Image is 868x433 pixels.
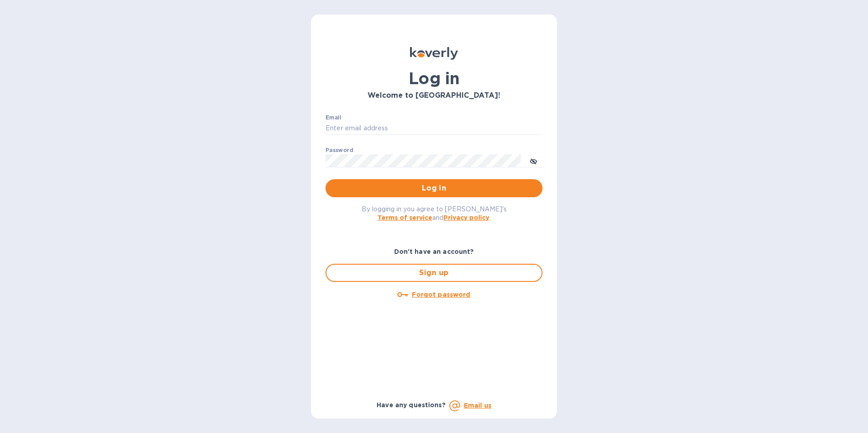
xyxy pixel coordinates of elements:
label: Password [325,148,353,153]
button: Sign up [325,264,542,282]
img: Koverly [410,47,458,60]
a: Privacy policy [443,214,489,221]
label: Email [325,115,341,120]
h3: Welcome to [GEOGRAPHIC_DATA]! [325,91,542,100]
input: Enter email address [325,122,542,135]
b: Have any questions? [377,401,446,409]
a: Email us [464,402,491,409]
h1: Log in [325,69,542,88]
span: Sign up [334,267,534,278]
span: By logging in you agree to [PERSON_NAME]'s and . [362,205,507,221]
b: Don't have an account? [394,248,474,255]
span: Log in [333,183,535,194]
a: Terms of service [377,214,432,221]
u: Forgot password [412,291,470,298]
button: Log in [325,179,542,197]
button: toggle password visibility [524,152,542,170]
